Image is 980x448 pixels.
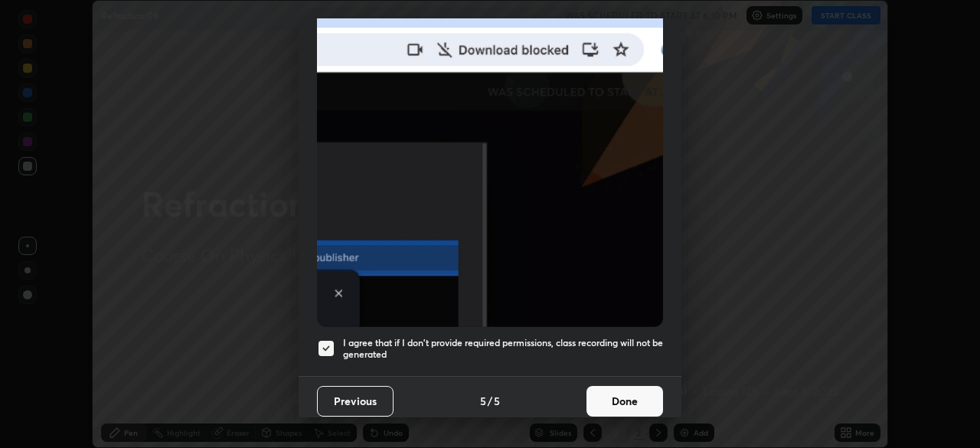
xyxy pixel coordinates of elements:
[494,393,500,409] h4: 5
[488,393,492,409] h4: /
[480,393,486,409] h4: 5
[343,337,663,361] h5: I agree that if I don't provide required permissions, class recording will not be generated
[586,386,663,417] button: Done
[317,386,394,417] button: Previous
